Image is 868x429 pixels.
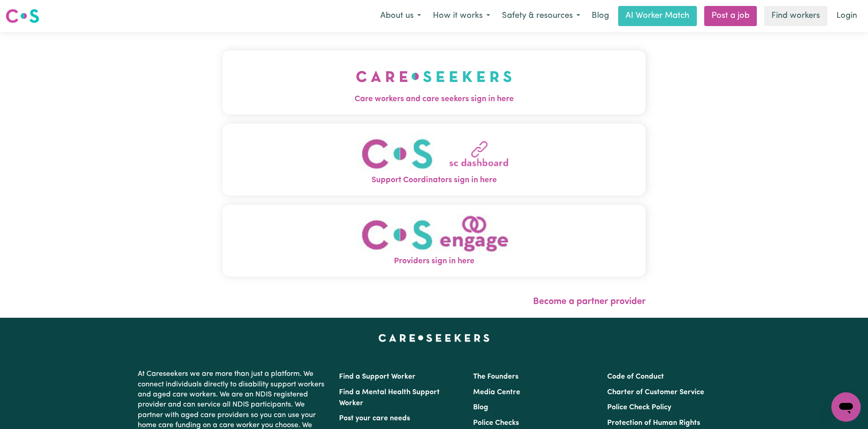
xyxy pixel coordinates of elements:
button: Care workers and care seekers sign in here [222,50,646,114]
a: Media Centre [473,389,520,396]
a: The Founders [473,373,518,380]
a: Blog [473,404,488,411]
a: Police Checks [473,419,519,427]
span: Providers sign in here [222,255,646,267]
img: Careseekers logo [5,8,39,24]
a: Find workers [764,6,827,26]
a: Blog [586,6,615,26]
iframe: Button to launch messaging window [831,392,861,422]
a: Careseekers logo [5,5,39,27]
button: Support Coordinators sign in here [222,124,646,195]
a: Post a job [704,6,757,26]
button: About us [374,6,427,26]
button: Providers sign in here [222,205,646,277]
a: Protection of Human Rights [607,419,700,427]
a: Become a partner provider [533,297,646,306]
a: Code of Conduct [607,373,664,380]
a: Login [831,6,863,26]
span: Support Coordinators sign in here [222,174,646,186]
a: Find a Mental Health Support Worker [339,389,440,407]
button: How it works [427,6,496,26]
span: Care workers and care seekers sign in here [222,93,646,105]
a: Charter of Customer Service [607,389,704,396]
a: AI Worker Match [618,6,697,26]
button: Safety & resources [496,6,586,26]
a: Post your care needs [339,415,410,422]
a: Find a Support Worker [339,373,415,380]
a: Careseekers home page [378,334,490,342]
a: Police Check Policy [607,404,671,411]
